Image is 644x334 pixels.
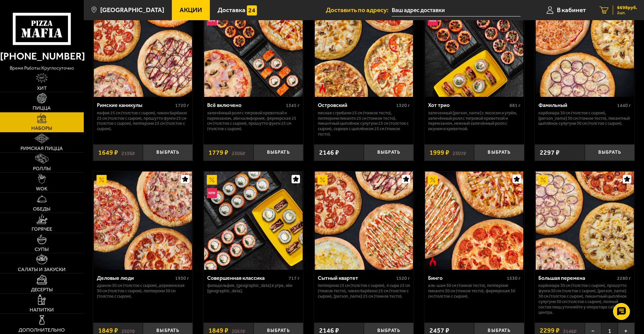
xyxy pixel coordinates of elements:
span: 2280 г [617,275,631,281]
img: Большая перемена [536,172,634,270]
img: Акционный [317,175,328,185]
p: Запеченный [PERSON_NAME] с лососем и угрём, Запечённый ролл с тигровой креветкой и пармезаном, Не... [428,110,521,132]
button: Выбрать [474,144,524,161]
span: 1849 ₽ [209,327,228,334]
span: WOK [36,186,47,191]
img: Акционный [538,175,548,185]
span: Десерты [31,287,53,292]
span: 2457 ₽ [429,327,449,334]
div: Совершенная классика [207,275,287,281]
p: Мясная с грибами 25 см (тонкое тесто), Пепперони Пиканто 25 см (тонкое тесто), Пикантный цыплёнок... [318,110,410,137]
button: Выбрать [143,144,193,161]
p: Карбонара 30 см (толстое с сыром), Прошутто Фунги 30 см (толстое с сыром), [PERSON_NAME] 30 см (т... [538,283,631,315]
span: Доставка [218,7,245,13]
span: 2 шт. [617,11,637,15]
span: 2299 ₽ [540,327,560,334]
span: 1440 г [617,103,631,108]
span: Салаты и закуски [18,267,66,272]
p: Дракон 30 см (толстое с сыром), Деревенская 30 см (толстое с сыром), Пепперони 30 см (толстое с с... [97,283,189,299]
img: Новинка [207,15,217,26]
s: 2507 ₽ [121,327,135,334]
span: 1779 ₽ [209,149,228,156]
span: Дополнительно [18,328,65,333]
p: Карбонара 30 см (толстое с сыром), [PERSON_NAME] 30 см (тонкое тесто), Пикантный цыплёнок сулугун... [538,110,631,126]
span: В кабинет [557,7,586,13]
span: Обеды [33,207,50,212]
span: Наборы [31,126,52,131]
span: Пицца [33,106,51,111]
span: 1999 ₽ [429,149,449,156]
img: Новинка [207,188,217,198]
p: Мафия 25 см (толстое с сыром), Чикен Барбекю 25 см (толстое с сыром), Прошутто Фунги 25 см (толст... [97,110,189,132]
div: Римские каникулы [97,102,174,108]
div: Хот трио [428,102,508,108]
div: Бинго [428,275,505,281]
span: Римская пицца [21,146,63,151]
span: Доставить по адресу: [326,7,392,13]
span: 6698 руб. [617,5,637,10]
span: 717 г [289,275,300,281]
span: 1530 г [507,275,521,281]
img: Акционный [428,175,438,185]
span: Напитки [30,307,54,312]
span: 1849 ₽ [98,327,118,334]
div: Всё включено [207,102,284,108]
p: Пепперони 25 см (толстое с сыром), 4 сыра 25 см (тонкое тесто), Чикен Барбекю 25 см (толстое с сы... [318,283,410,299]
span: 1345 г [286,103,300,108]
a: АкционныйОстрое блюдоБинго [424,172,524,270]
a: АкционныйСытный квартет [314,172,414,270]
s: 2196 ₽ [121,149,135,156]
img: 15daf4d41897b9f0e9f617042186c801.svg [247,5,257,15]
div: Сытный квартет [318,275,395,281]
img: Акционный [207,175,217,185]
span: Горячее [32,227,52,232]
button: Выбрать [364,144,414,161]
s: 2306 ₽ [232,149,245,156]
span: [GEOGRAPHIC_DATA] [100,7,164,13]
img: Острое блюдо [428,256,438,266]
span: Акции [180,7,202,13]
span: 1720 г [175,103,189,108]
span: 1320 г [396,103,410,108]
div: Деловые люди [97,275,174,281]
span: 2297 ₽ [540,149,560,156]
a: АкционныйДеловые люди [93,172,193,270]
p: Филадельфия, [GEOGRAPHIC_DATA] в угре, Эби [GEOGRAPHIC_DATA]. [207,283,300,294]
span: 1930 г [175,275,189,281]
span: 2146 ₽ [319,149,339,156]
p: Аль-Шам 30 см (тонкое тесто), Пепперони Пиканто 30 см (тонкое тесто), Фермерская 30 см (толстое с... [428,283,521,299]
s: 3146 ₽ [563,327,576,334]
div: Большая перемена [538,275,615,281]
span: 2146 ₽ [319,327,339,334]
s: 2057 ₽ [232,327,245,334]
span: 1520 г [396,275,410,281]
img: Бинго [425,172,523,270]
span: Супы [35,247,49,252]
img: Деловые люди [94,172,192,270]
span: Роллы [33,166,51,171]
span: 881 г [509,103,521,108]
div: Островский [318,102,395,108]
a: АкционныйНовинкаСовершенная классика [203,172,303,270]
input: Ваш адрес доставки [392,4,521,16]
img: Акционный [97,175,107,185]
s: 2307 ₽ [453,149,466,156]
img: Новинка [428,15,438,26]
img: Острое блюдо [317,84,328,94]
a: АкционныйБольшая перемена [535,172,635,270]
button: Выбрать [585,144,635,161]
img: Сытный квартет [315,172,413,270]
p: Запечённый ролл с тигровой креветкой и пармезаном, Эби Калифорния, Фермерская 25 см (толстое с сы... [207,110,300,132]
span: 1649 ₽ [98,149,118,156]
span: Хит [37,86,47,91]
img: Совершенная классика [204,172,302,270]
button: Выбрать [254,144,303,161]
div: Фамильный [538,102,615,108]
